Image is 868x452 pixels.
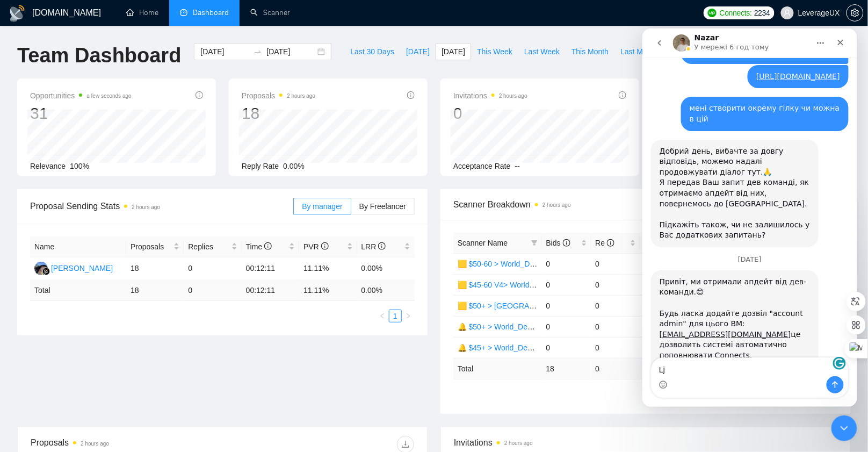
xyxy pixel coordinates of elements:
span: Scanner Breakdown [453,198,838,211]
a: 🟨 $45-60 V4> World_Design+Dev_Antony-Front-End_General [458,281,669,289]
a: AA[PERSON_NAME] [34,263,113,272]
time: 2 hours ago [287,93,315,99]
span: Connects: [720,7,752,19]
span: Invitations [454,436,837,449]
td: 18 [126,280,184,301]
span: swap-right [254,47,262,56]
span: LRR [361,242,386,251]
textarea: Повідомлення... [9,329,206,348]
span: Invitations [453,89,527,102]
a: 🔔 $50+ > World_Design Only_General [458,322,590,331]
span: user [784,9,791,17]
td: 11.11 % [299,280,357,301]
th: Replies [184,236,241,257]
span: right [405,313,411,319]
td: Total [30,280,126,301]
span: filter [531,240,538,246]
td: 0 [184,280,241,301]
span: Dashboard [193,8,229,17]
button: [DATE] [400,43,436,60]
time: a few seconds ago [86,93,131,99]
button: Вибір емодзі [17,352,25,361]
button: This Week [471,43,518,60]
td: 0 [542,316,591,337]
span: By Freelancer [359,202,406,211]
button: left [376,310,389,322]
div: [PERSON_NAME] [51,262,113,274]
span: Opportunities [30,89,132,102]
div: 31 [30,103,132,124]
td: 11.11 % [640,358,690,379]
span: setting [847,9,863,17]
td: 0 [184,257,241,280]
span: Last 30 Days [350,46,394,58]
iframe: To enrich screen reader interactions, please activate Accessibility in Grammarly extension settings [642,28,857,407]
div: 18 [242,103,315,124]
span: [DATE] [406,46,430,58]
td: 18 [542,358,591,379]
span: info-circle [264,242,272,250]
button: Last Week [518,43,566,60]
div: Привіт, ми отримали апдейт від дев-команди.😊 Будь ласка додайте дозвіл "account admin" для цього ... [17,248,168,385]
td: 0.00% [640,274,690,295]
span: Proposals [242,89,315,102]
button: Last 30 Days [344,43,400,60]
td: 0 [542,274,591,295]
td: 0.00% [640,316,690,337]
button: Last Month [614,43,663,60]
td: 00:12:11 [242,257,299,280]
a: searchScanner [250,8,290,17]
span: info-circle [321,242,329,250]
td: Total [453,358,542,379]
input: End date [266,46,315,58]
div: Nazar каже… [9,242,206,415]
img: logo [9,5,26,22]
button: This Month [566,43,614,60]
a: setting [847,9,864,17]
td: 0 [591,316,641,337]
div: Привіт, ми отримали апдейт від дев-команди.😊Будь ласка додайте дозвіл "account admin" для цього B... [9,242,176,392]
time: 2 hours ago [81,441,109,447]
span: download [397,440,414,449]
iframe: To enrich screen reader interactions, please activate Accessibility in Grammarly extension settings [831,415,857,441]
th: Name [30,236,126,257]
td: 0 [542,295,591,316]
a: 🟨 $50-60 > World_Design Only_Roman-Web Design_General [458,260,668,268]
time: 2 hours ago [542,202,571,208]
img: gigradar-bm.png [42,268,50,275]
li: 1 [389,310,402,322]
td: 0 [542,337,591,358]
span: This Week [477,46,512,58]
span: filter [529,235,540,251]
time: 2 hours ago [132,204,160,210]
a: 🟨 $50+ > [GEOGRAPHIC_DATA]+[GEOGRAPHIC_DATA] Only_Tony-UX/UI_General [458,302,747,310]
span: Bids [546,239,570,247]
td: 0 [542,253,591,274]
li: Previous Page [376,310,389,322]
span: info-circle [407,91,415,99]
span: PVR [303,242,329,251]
td: 0 [591,337,641,358]
img: AA [34,262,48,275]
a: homeHome [126,8,158,17]
td: 0 [591,295,641,316]
span: -- [515,162,520,170]
input: Start date [200,46,249,58]
span: By manager [302,202,342,211]
td: 11.11% [299,257,357,280]
span: info-circle [378,242,386,250]
span: Reply Rate [242,162,279,170]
